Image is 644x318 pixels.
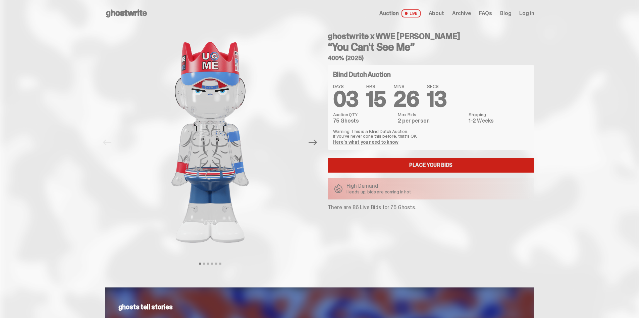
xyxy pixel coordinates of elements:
[519,11,534,16] a: Log in
[215,263,217,265] button: View slide 5
[211,263,213,265] button: View slide 4
[401,9,421,17] span: LIVE
[366,85,386,113] span: 15
[328,205,534,210] p: There are 86 Live Bids for 75 Ghosts.
[469,112,529,117] dt: Shipping
[328,32,534,40] h4: ghostwrite x WWE [PERSON_NAME]
[429,11,444,16] a: About
[333,112,394,117] dt: Auction QTY
[306,135,321,150] button: Next
[328,158,534,173] a: Place your Bids
[203,263,205,265] button: View slide 2
[500,11,511,16] a: Blog
[333,139,398,145] a: Here's what you need to know
[328,42,534,52] h3: “You Can't See Me”
[219,263,221,265] button: View slide 6
[333,85,359,113] span: 03
[199,263,201,265] button: View slide 1
[118,27,303,258] img: John_Cena_Hero_1.png
[379,9,420,17] a: Auction LIVE
[398,112,464,117] dt: Max Bids
[333,84,359,89] span: DAYS
[398,118,464,124] dd: 2 per person
[379,11,399,16] span: Auction
[394,84,419,89] span: MINS
[333,118,394,124] dd: 75 Ghosts
[328,55,534,61] h5: 400% (2025)
[366,84,386,89] span: HRS
[469,118,529,124] dd: 1-2 Weeks
[346,189,411,194] p: Heads up: bids are coming in hot
[333,129,529,138] p: Warning: This is a Blind Dutch Auction. If you’ve never done this before, that’s OK.
[427,85,447,113] span: 13
[346,183,411,189] p: High Demand
[207,263,209,265] button: View slide 3
[394,85,419,113] span: 26
[427,84,447,89] span: SECS
[479,11,492,16] a: FAQs
[452,11,471,16] a: Archive
[333,71,391,78] h4: Blind Dutch Auction
[118,304,521,310] p: ghosts tell stories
